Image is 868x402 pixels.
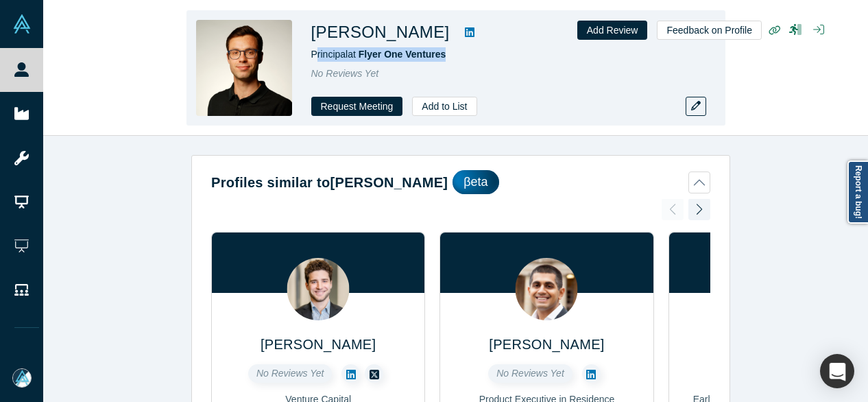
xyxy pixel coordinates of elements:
[453,170,498,194] div: βeta
[847,161,868,224] a: Report a bug!
[287,258,350,320] img: Pietro Decio's Profile Image
[577,21,648,40] button: Add Review
[12,368,32,388] img: Mia Scott's Account
[311,20,450,45] h1: [PERSON_NAME]
[489,337,604,352] a: [PERSON_NAME]
[261,337,376,352] a: [PERSON_NAME]
[496,368,564,379] span: No Reviews Yet
[211,170,710,194] button: Profiles similar to[PERSON_NAME]βeta
[311,49,446,60] span: Principal at
[311,97,403,116] button: Request Meeting
[657,21,762,40] button: Feedback on Profile
[211,172,448,193] h2: Profiles similar to [PERSON_NAME]
[196,20,292,116] img: Oleh Karizsyi's Profile Image
[256,368,324,379] span: No Reviews Yet
[311,68,379,79] span: No Reviews Yet
[12,14,32,34] img: Alchemist Vault Logo
[516,258,578,320] img: Manik Taneja's Profile Image
[412,97,477,116] button: Add to List
[359,49,446,60] a: Flyer One Ventures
